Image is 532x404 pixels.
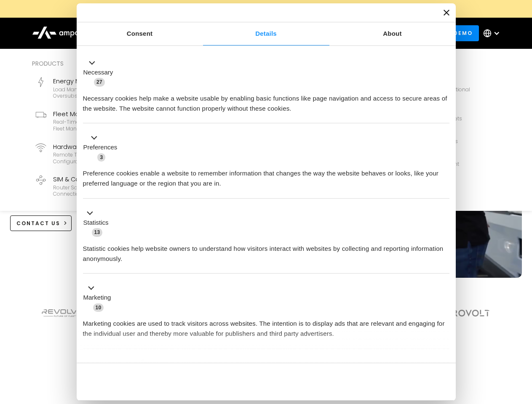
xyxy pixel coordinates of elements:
[83,143,118,152] label: Preferences
[16,220,60,227] div: CONTACT US
[92,228,103,237] span: 13
[83,358,152,369] button: Unclassified (2)
[83,58,118,87] button: Necessary (27)
[83,312,449,339] div: Marketing cookies are used to track visitors across websites. The intention is to display ads tha...
[83,162,449,189] div: Preference cookies enable a website to remember information that changes the way the website beha...
[440,310,490,316] img: Aerovolt Logo
[328,369,449,394] button: Okay
[10,215,72,231] a: CONTACT US
[83,218,109,228] label: Statistics
[77,22,203,45] a: Consent
[83,208,114,237] button: Statistics (13)
[94,78,105,86] span: 27
[77,4,456,13] a: New Webinars: Register to Upcoming WebinarsREGISTER HERE
[83,293,111,303] label: Marketing
[97,153,105,162] span: 3
[83,68,113,77] label: Necessary
[329,22,456,45] a: About
[444,10,449,16] button: Close banner
[83,87,449,114] div: Necessary cookies help make a website usable by enabling basic functions like page navigation and...
[203,22,329,45] a: Details
[83,133,123,162] button: Preferences (3)
[93,303,104,312] span: 10
[83,237,449,264] div: Statistic cookies help website owners to understand how visitors interact with websites by collec...
[139,359,147,368] span: 2
[83,283,116,313] button: Marketing (10)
